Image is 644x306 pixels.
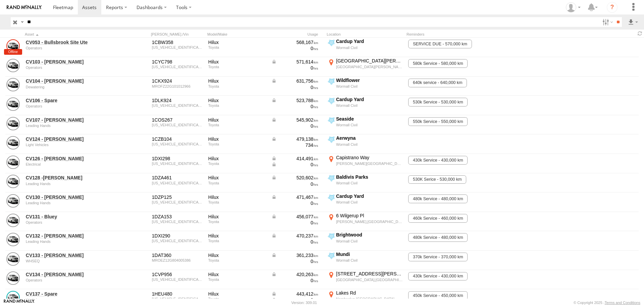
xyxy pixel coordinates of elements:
[152,175,204,181] div: 1DZA461
[6,39,20,53] a: View Asset Details
[408,59,468,68] span: 580k Service - 580,000 km
[208,117,267,123] div: Hilux
[26,117,118,123] a: CV107 - [PERSON_NAME]
[327,135,404,153] label: Click to View Current Location
[408,272,468,281] span: 430k Service - 430,000 km
[336,277,403,282] div: [GEOGRAPHIC_DATA],[GEOGRAPHIC_DATA]
[152,142,204,146] div: MR0FZ22G301167082
[271,214,318,220] div: Data from Vehicle CANbus
[271,239,318,245] div: 0
[271,97,318,103] div: Data from Vehicle CANbus
[208,214,267,220] div: Hilux
[327,58,404,76] label: Click to View Current Location
[327,174,404,192] label: Click to View Current Location
[6,78,20,91] a: View Asset Details
[26,239,118,244] div: undefined
[336,103,403,108] div: Wormall Civil
[408,291,468,300] span: 450k Service - 450,000 km
[408,175,466,184] span: 530K Serice - 530,000 km
[152,181,204,185] div: MR0FZ22G701016021
[152,271,204,277] div: 1CVP956
[208,233,267,239] div: Hilux
[336,161,403,166] div: [PERSON_NAME][GEOGRAPHIC_DATA],[GEOGRAPHIC_DATA]
[152,297,204,301] div: MR0FZ22G901167491
[6,291,20,304] a: View Asset Details
[152,200,204,204] div: MR0FZ22G401013738
[336,213,403,219] div: 6 Wilgerup Pl
[26,65,118,70] div: undefined
[336,58,403,64] div: [GEOGRAPHIC_DATA][PERSON_NAME]
[152,123,204,127] div: MR0CZ120500012147
[152,39,204,45] div: 1CBW358
[636,30,644,37] span: Refresh
[408,156,468,165] span: 430k Service - 430,000 km
[26,271,118,277] a: CV134 - [PERSON_NAME]
[271,142,318,148] div: 734
[574,301,640,305] div: © Copyright 2025 -
[336,219,403,224] div: [PERSON_NAME],[GEOGRAPHIC_DATA]
[327,32,404,37] div: Location
[152,291,204,297] div: 1HEU480
[327,271,404,289] label: Click to View Current Location
[208,297,267,301] div: Toyota
[26,175,118,181] a: CV128 -[PERSON_NAME]
[336,200,403,205] div: Wormall Civil
[208,103,267,107] div: Toyota
[26,156,118,162] a: CV126 - [PERSON_NAME]
[408,214,468,223] span: 460k Service - 460,000 km
[152,277,204,281] div: MR0EZ126904153143
[26,278,118,282] div: undefined
[6,136,20,149] a: View Asset Details
[408,194,468,203] span: 480k Service - 480,000 km
[26,252,118,258] a: CV133 - [PERSON_NAME]
[208,59,267,65] div: Hilux
[6,214,20,227] a: View Asset Details
[336,155,403,161] div: Capistrano Way
[26,85,118,89] div: undefined
[25,32,119,37] div: Click to Sort
[271,103,318,110] div: 0
[407,32,514,37] div: Reminders
[208,65,267,69] div: Toyota
[336,193,403,199] div: Cardup Yard
[208,142,267,146] div: Toyota
[336,174,403,180] div: Baldivis Parks
[336,297,403,301] div: Nambeelup,[GEOGRAPHIC_DATA]
[208,136,267,142] div: Hilux
[26,201,118,205] div: undefined
[408,98,468,106] span: 530k Service - 530,000 km
[271,156,318,162] div: Data from Vehicle CANbus
[291,301,317,305] div: Version: 309.01
[152,258,204,262] div: MROEZ12G804005386
[336,64,403,69] div: [GEOGRAPHIC_DATA][PERSON_NAME],[GEOGRAPHIC_DATA]
[271,65,318,71] div: 0
[607,2,618,13] i: ?
[336,84,403,89] div: Wormall Civil
[208,45,267,49] div: Toyota
[208,220,267,224] div: Toyota
[271,200,318,206] div: 0
[271,45,318,51] div: 0
[6,97,20,111] a: View Asset Details
[152,156,204,162] div: 1DXI298
[336,232,403,238] div: Brightwood
[271,84,318,90] div: 0
[208,162,267,166] div: Toyota
[152,252,204,258] div: 1DAT360
[271,194,318,200] div: Data from Vehicle CANbus
[208,181,267,185] div: Toyota
[271,117,318,123] div: Data from Vehicle CANbus
[26,220,118,224] div: undefined
[19,17,25,27] label: Search Query
[6,271,20,285] a: View Asset Details
[6,252,20,266] a: View Asset Details
[327,116,404,134] label: Click to View Current Location
[26,46,118,50] div: undefined
[327,213,404,231] label: Click to View Current Location
[26,136,118,142] a: CV124 - [PERSON_NAME]
[336,142,403,147] div: Wormall Civil
[26,59,118,65] a: CV103 - [PERSON_NAME]
[208,194,267,200] div: Hilux
[6,175,20,188] a: View Asset Details
[271,258,318,264] div: 0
